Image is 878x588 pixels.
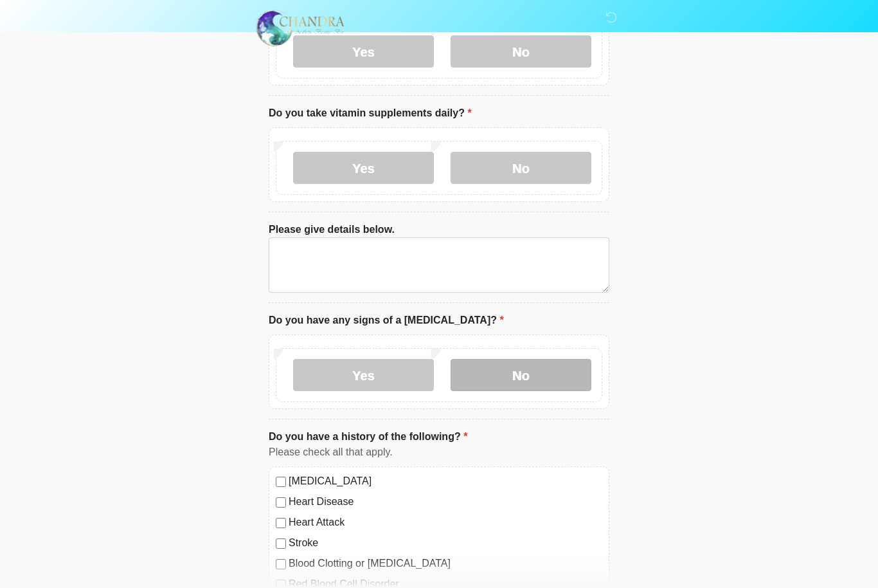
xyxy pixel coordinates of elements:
label: Do you have any signs of a [MEDICAL_DATA]? [269,313,504,328]
input: [MEDICAL_DATA] [276,477,286,487]
img: Chandra Aesthetic Beauty Bar Logo [256,10,345,47]
label: Heart Disease [289,494,602,510]
label: Please give details below. [269,222,395,237]
label: Yes [293,359,434,391]
label: Do you have a history of the following? [269,429,467,445]
div: Please check all that apply. [269,445,609,460]
label: Stroke [289,535,602,551]
label: No [451,359,591,391]
label: Blood Clotting or [MEDICAL_DATA] [289,556,602,571]
input: Heart Disease [276,497,286,508]
label: Heart Attack [289,515,602,530]
input: Blood Clotting or [MEDICAL_DATA] [276,559,286,569]
input: Heart Attack [276,518,286,528]
label: Yes [293,152,434,184]
label: Do you take vitamin supplements daily? [269,106,472,121]
input: Stroke [276,538,286,549]
label: [MEDICAL_DATA] [289,473,602,489]
label: No [451,152,591,184]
